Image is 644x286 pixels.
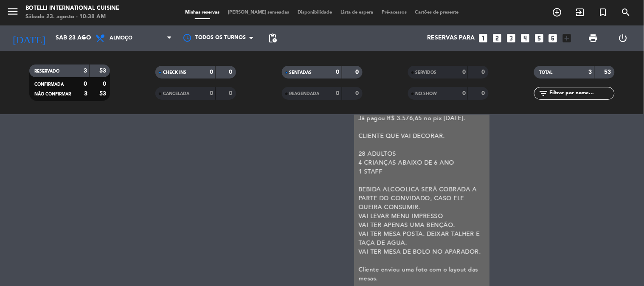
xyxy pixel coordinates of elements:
strong: 53 [99,68,108,74]
strong: 0 [336,90,340,96]
i: add_box [562,33,573,44]
button: menu [6,5,19,21]
input: Filtrar por nome... [548,89,614,98]
strong: 53 [605,69,613,75]
span: [PERSON_NAME] semeadas [224,10,293,15]
i: arrow_drop_down [79,33,89,43]
i: turned_in_not [598,7,608,17]
span: CANCELADA [163,92,189,96]
strong: 0 [481,69,487,75]
strong: 0 [210,90,213,96]
strong: 0 [462,90,466,96]
span: NO-SHOW [416,92,437,96]
strong: 3 [589,69,592,75]
div: LOG OUT [608,25,638,51]
i: search [621,7,631,17]
i: add_circle_outline [552,7,562,17]
strong: 0 [210,69,213,75]
span: SERVIDOS [416,70,437,75]
span: REAGENDADA [290,92,320,96]
strong: 0 [229,69,234,75]
strong: 0 [84,81,87,87]
div: Botelli International Cuisine [25,4,119,13]
span: Minhas reservas [181,10,224,15]
span: Lista de espera [336,10,377,15]
span: print [588,33,599,43]
span: Cartões de presente [411,10,463,15]
span: TOTAL [539,70,552,75]
span: SENTADAS [290,70,312,75]
i: power_settings_new [618,33,628,43]
div: NOIVADO [PERSON_NAME] E MICHELLY CONTRATO ASSINADO. Já pagou 30% = R$ 1.532,85 Já pagou R$ 3.576,... [358,61,485,283]
strong: 0 [355,90,360,96]
strong: 0 [103,81,108,87]
i: looks_6 [548,33,559,44]
i: looks_two [492,33,503,44]
span: CHECK INS [163,70,186,75]
i: looks_one [478,33,489,44]
span: RESERVADO [34,69,59,73]
span: pending_actions [267,33,278,43]
span: NÃO CONFIRMAR [34,92,71,96]
span: CONFIRMADA [34,82,64,87]
div: Sábado 23. agosto - 10:38 AM [25,13,119,21]
span: Disponibilidade [293,10,336,15]
span: Pré-acessos [377,10,411,15]
i: menu [6,5,19,18]
span: Reservas para [427,35,475,42]
i: filter_list [538,88,548,98]
strong: 0 [336,69,340,75]
strong: 3 [84,91,87,97]
strong: 3 [84,68,87,74]
strong: 0 [462,69,466,75]
span: Almoço [110,35,132,41]
strong: 0 [229,90,234,96]
strong: 0 [355,69,360,75]
i: exit_to_app [575,7,585,17]
strong: 0 [481,90,487,96]
strong: 53 [99,91,108,97]
i: looks_5 [534,33,545,44]
i: [DATE] [6,29,51,48]
i: looks_3 [506,33,517,44]
i: looks_4 [520,33,531,44]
